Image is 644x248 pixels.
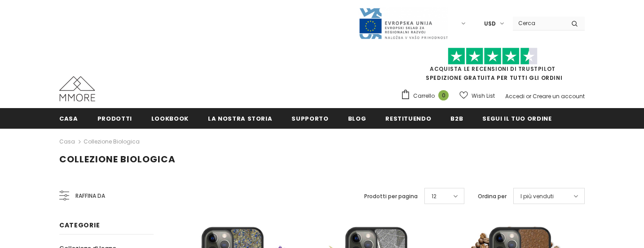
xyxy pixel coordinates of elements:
label: Ordina per [478,192,507,201]
a: Wish List [459,88,495,104]
span: B2B [450,114,463,123]
span: Lookbook [151,114,189,123]
span: or [526,92,531,100]
a: Collezione biologica [84,138,140,145]
a: Blog [348,108,366,128]
a: Lookbook [151,108,189,128]
a: Casa [59,108,78,128]
label: Prodotti per pagina [364,192,418,201]
a: Segui il tuo ordine [482,108,551,128]
a: Prodotti [97,108,132,128]
span: USD [484,19,496,28]
span: Restituendo [385,114,431,123]
span: 0 [438,90,449,100]
span: La nostra storia [208,114,272,123]
span: I più venduti [520,192,554,201]
a: Javni Razpis [358,19,448,27]
span: SPEDIZIONE GRATUITA PER TUTTI GLI ORDINI [401,52,585,82]
span: Segui il tuo ordine [482,114,551,123]
a: Acquista le recensioni di TrustPilot [430,65,556,73]
a: B2B [450,108,463,128]
span: 12 [432,192,437,201]
span: Blog [348,114,366,123]
a: La nostra storia [208,108,272,128]
span: Wish List [472,91,495,100]
a: supporto [291,108,328,128]
input: Search Site [513,17,565,30]
span: Collezione biologica [59,153,176,165]
img: Javni Razpis [358,7,448,40]
a: Accedi [505,92,525,100]
span: supporto [291,114,328,123]
a: Casa [59,136,75,147]
img: Casi MMORE [59,76,95,101]
a: Carrello 0 [401,89,453,103]
span: Casa [59,114,78,123]
span: Prodotti [97,114,132,123]
a: Creare un account [533,92,585,100]
span: Raffina da [75,191,105,201]
img: Fidati di Pilot Stars [448,48,538,65]
a: Restituendo [385,108,431,128]
span: Categorie [59,221,100,230]
span: Carrello [413,91,435,100]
